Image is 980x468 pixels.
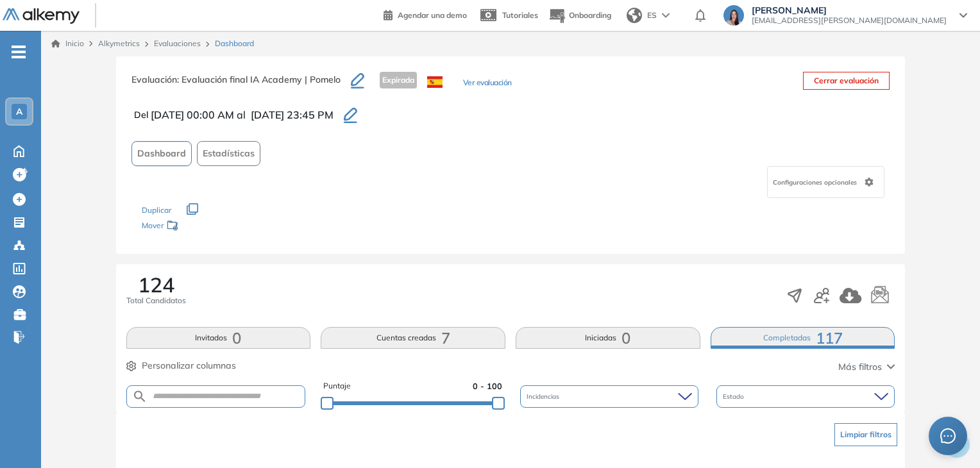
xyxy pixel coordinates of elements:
button: Limpiar filtros [834,423,897,446]
span: Puntaje [323,380,351,392]
a: Inicio [51,38,84,49]
span: al [237,107,246,122]
span: Personalizar columnas [142,359,236,372]
img: arrow [662,13,670,18]
img: SEARCH_ALT [132,389,148,405]
button: Invitados0 [126,327,311,349]
h3: Evaluación [131,72,351,99]
button: Completadas117 [711,327,895,349]
span: Dashboard [137,147,186,160]
button: Ver evaluación [463,77,512,90]
span: Alkymetrics [98,38,140,48]
span: Total Candidatos [126,295,186,306]
button: Más filtros [838,360,895,374]
span: Incidencias [527,392,562,401]
button: Cuentas creadas7 [321,327,505,349]
span: Estadísticas [203,147,255,160]
span: Duplicar [142,205,171,215]
span: [PERSON_NAME] [752,5,947,15]
img: world [627,8,642,23]
span: Agendar una demo [398,10,467,20]
span: [EMAIL_ADDRESS][PERSON_NAME][DOMAIN_NAME] [752,15,947,26]
button: Dashboard [131,141,192,166]
a: Evaluaciones [154,38,201,48]
span: A [16,106,22,117]
span: message [940,428,956,444]
span: Estado [723,392,747,401]
img: ESP [427,76,443,88]
a: Agendar una demo [384,6,467,22]
button: Iniciadas0 [516,327,700,349]
span: [DATE] 23:45 PM [251,107,334,122]
span: Dashboard [215,38,254,49]
i: - [12,51,26,53]
button: Personalizar columnas [126,359,236,372]
button: Cerrar evaluación [803,72,890,90]
span: : Evaluación final IA Academy | Pomelo [177,74,341,85]
span: Del [134,108,148,122]
div: Estado [716,385,895,408]
span: Configuraciones opcionales [773,178,859,187]
div: Incidencias [520,385,698,408]
button: Onboarding [548,2,611,29]
span: Onboarding [569,10,611,20]
div: Mover [142,215,270,238]
img: Logo [3,8,80,24]
span: ES [647,10,657,21]
span: Más filtros [838,360,882,374]
span: Tutoriales [502,10,538,20]
button: Estadísticas [197,141,260,166]
span: Expirada [380,72,417,88]
span: 124 [138,274,174,295]
div: Configuraciones opcionales [767,166,884,198]
span: [DATE] 00:00 AM [151,107,234,122]
span: 0 - 100 [473,380,502,392]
